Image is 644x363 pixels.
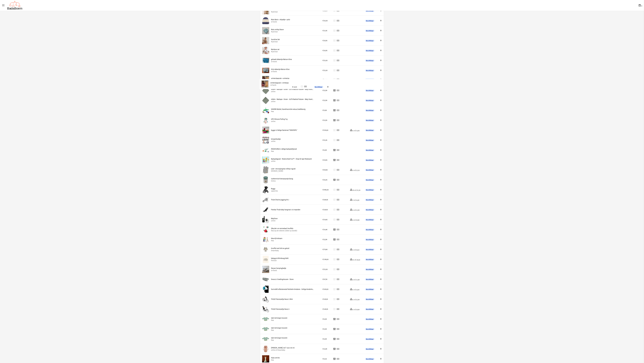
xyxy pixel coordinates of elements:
[323,258,329,261] div: € 399,00
[271,329,287,331] div: Ikea
[323,139,329,141] div: € 15,95
[271,79,289,82] div: 2e hands
[271,220,278,222] div: online
[323,39,329,42] div: € 26,95
[271,77,289,79] div: winterslaapzak + winterjas
[323,358,329,360] div: € 6,50
[323,268,329,270] div: € 25,00
[271,11,289,13] div: Wyld bub
[271,240,282,242] div: Ikea
[271,237,282,240] div: kleurrijk telraam
[350,208,362,211] div: 5 x € 23,99
[271,317,287,319] div: slab met lange mouwen
[365,109,374,112] span: Beschikbaar
[271,51,279,53] div: Wyld bub
[323,109,329,111] div: € 9,99
[365,99,374,102] span: Beschikbaar
[350,218,362,221] div: 2 x € 29,98
[323,49,329,52] div: € 26,95
[323,189,329,191] div: € 990,00
[365,229,374,231] span: Beschikbaar
[323,328,329,330] div: € 6,99
[365,69,374,72] span: Beschikbaar
[271,339,287,341] div: Ikea
[271,288,314,290] div: Swivvle® reflecterende fietshelm kinderen - Veilige kinderhelm zichtbaar in het donker - 360° ref...
[271,138,281,140] div: knisperboekje
[271,21,290,23] div: 2e hands
[271,31,284,33] div: Wyld bub
[271,209,300,211] div: Fietskar Thule baby hangmat 1-10 maanden
[271,249,289,252] div: Dreambaby
[271,230,297,232] div: Ikea (op de website zoeken op Sandbi)
[271,38,280,41] div: Sunshine Set
[271,257,288,259] div: babygym/klimboog/tafel
[271,178,293,180] div: isothermisch bewaarpotje lässig
[323,30,329,32] div: € 13,95
[271,90,314,93] div: online
[271,120,288,122] div: online
[323,159,329,161] div: € 29,95
[365,119,374,121] span: Beschikbaar
[271,298,293,300] div: THULE Fietsstoeltje Nexxt 2 Mini
[350,297,362,301] div: 5 x € 25,99
[350,258,362,261] div: 15 x € 26,60
[365,189,374,191] span: Beschikbaar
[271,58,292,60] div: gehaakt dekentje Maison Alixe
[323,129,329,131] div: € 159,00
[365,219,374,221] span: Beschikbaar
[323,278,329,280] div: € 67,95
[365,129,374,131] span: Beschikbaar
[271,269,286,272] div: 2e hands
[271,217,278,220] div: Babyfoon
[350,287,362,291] div: 5 x € 21,80
[271,168,296,170] div: Luier- verzorgingstas rolltop rugzak
[323,69,329,72] div: € 15,00
[271,188,278,190] div: Buggy
[271,70,289,73] div: 2e hands
[271,48,279,51] div: Rainbow set
[271,327,287,329] div: slab met lange mouwen
[365,40,374,42] span: Beschikbaar
[271,347,294,349] div: [PERSON_NAME] 360° roze 340 ml
[271,170,296,172] div: [DOMAIN_NAME]
[323,179,329,181] div: € 26,45
[323,298,329,300] div: € 129,95
[323,169,329,171] div: € 69,90
[271,158,312,160] div: Badspeelgoed - Waterwheel Fun™ – Draai & Spat Waterpret
[365,238,374,241] span: Beschikbaar
[365,268,374,271] span: Beschikbaar
[323,199,329,201] div: € 169,95
[271,140,281,142] div: online
[365,358,374,360] span: Beschikbaar
[271,160,312,162] div: online
[365,248,374,251] span: Beschikbaar
[365,308,374,310] span: Beschikbaar
[365,78,374,81] span: Beschikbaar
[323,348,329,350] div: € 11,99
[323,218,329,221] div: € 59,95
[271,148,297,150] div: ÄNGSHUMLA 4-delige badspeeltjesset
[323,149,329,151] div: € 6,99
[271,319,287,321] div: Ikea
[638,4,642,7] button: 0
[271,199,289,201] div: Thule Chariot jogging kit 2
[350,278,362,281] div: 2 x € 33,98
[365,258,374,261] span: Beschikbaar
[323,99,329,101] div: € 12,99
[365,159,374,161] span: Beschikbaar
[271,259,288,262] div: fitwood
[323,288,329,290] div: € 109,00
[365,338,374,340] span: Beschikbaar
[271,100,314,103] div: online
[365,298,374,300] span: Beschikbaar
[365,59,374,62] span: Beschikbaar
[271,68,289,70] div: Grijs dekentje Maison Alixe
[350,248,362,251] div: 3 x € 26,63
[323,248,329,251] div: € 79,90
[365,20,374,22] span: Beschikbaar
[271,349,294,351] div: online of dreambaby
[323,238,329,241] div: € 12,99
[271,150,297,152] div: Ikea
[365,348,374,350] span: Beschikbaar
[271,41,280,43] div: Wyld bub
